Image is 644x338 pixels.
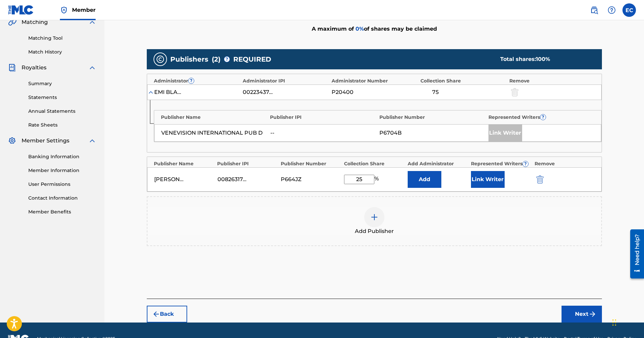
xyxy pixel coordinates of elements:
[612,312,616,333] div: Drag
[28,153,96,160] a: Banking Information
[28,48,96,56] a: Match History
[156,55,164,63] img: publishers
[622,3,636,17] div: User Menu
[8,5,34,15] img: MLC Logo
[28,108,96,115] a: Annual Statements
[72,6,96,14] span: Member
[217,160,277,167] div: Publisher IPI
[625,227,644,281] iframe: Resource Center
[28,80,96,87] a: Summary
[243,77,328,84] div: Administrator IPI
[605,3,618,17] div: Help
[147,12,602,46] div: A maximum of of shares may be claimed
[22,137,69,145] span: Member Settings
[408,160,468,167] div: Add Administrator
[28,181,96,188] a: User Permissions
[355,227,394,235] span: Add Publisher
[189,78,194,83] span: ?
[28,122,96,129] a: Rate Sheets
[28,195,96,202] a: Contact Information
[28,167,96,174] a: Member Information
[587,3,601,17] a: Public Search
[28,35,96,42] a: Matching Tool
[22,18,48,26] span: Matching
[344,160,404,167] div: Collection Share
[233,54,271,64] span: REQUIRED
[379,114,485,121] div: Publisher Number
[500,55,588,63] div: Total shares:
[161,129,267,137] div: VENEVISION INTERNATIONAL PUB D
[8,64,16,72] img: Royalties
[536,56,550,62] span: 100 %
[562,306,602,323] button: Next
[488,114,595,121] div: Represented Writers
[379,129,485,137] div: P6704B
[60,6,68,14] img: Top Rightsholder
[270,129,376,137] div: --
[88,18,96,26] img: expand
[540,114,546,120] span: ?
[152,310,160,318] img: 7ee5dd4eb1f8a8e3ef2f.svg
[588,310,597,318] img: f7272a7cc735f4ea7f67.svg
[154,77,239,84] div: Administrator
[281,160,341,167] div: Publisher Number
[523,161,528,167] span: ?
[270,114,376,121] div: Publisher IPI
[224,57,230,62] span: ?
[154,160,214,167] div: Publisher Name
[535,160,595,167] div: Remove
[22,64,46,72] span: Royalties
[8,137,16,145] img: Member Settings
[536,175,544,183] img: 12a2ab48e56ec057fbd8.svg
[88,137,96,145] img: expand
[420,77,506,84] div: Collection Share
[332,77,417,84] div: Administrator Number
[147,89,154,96] img: expand-cell-toggle
[590,6,598,14] img: search
[8,18,16,26] img: Matching
[212,54,221,64] span: ( 2 )
[471,160,531,167] div: Represented Writers
[608,6,616,14] img: help
[370,213,378,221] img: add
[161,114,267,121] div: Publisher Name
[374,175,380,184] span: %
[471,171,505,188] button: Link Writer
[28,208,96,215] a: Member Benefits
[355,26,364,32] span: 0 %
[509,77,595,84] div: Remove
[28,94,96,101] a: Statements
[170,54,208,64] span: Publishers
[88,64,96,72] img: expand
[408,171,441,188] button: Add
[610,306,644,338] iframe: Chat Widget
[147,306,187,323] button: Back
